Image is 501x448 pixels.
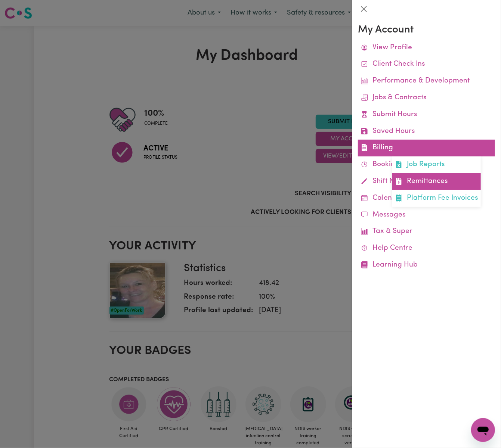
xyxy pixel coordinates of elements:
[358,173,495,190] a: Shift Notes
[358,3,370,15] button: Close
[392,173,481,190] a: Remittances
[358,106,495,123] a: Submit Hours
[358,257,495,274] a: Learning Hub
[358,207,495,224] a: Messages
[358,223,495,240] a: Tax & Super
[358,90,495,106] a: Jobs & Contracts
[358,190,495,207] a: Calendar
[392,156,481,173] a: Job Reports
[358,123,495,140] a: Saved Hours
[358,140,495,156] a: BillingJob ReportsRemittancesPlatform Fee Invoices
[358,24,495,37] h3: My Account
[358,156,495,173] a: Bookings
[471,418,495,442] iframe: Button to launch messaging window
[392,190,481,207] a: Platform Fee Invoices
[358,73,495,90] a: Performance & Development
[358,56,495,73] a: Client Check Ins
[358,240,495,257] a: Help Centre
[358,40,495,56] a: View Profile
